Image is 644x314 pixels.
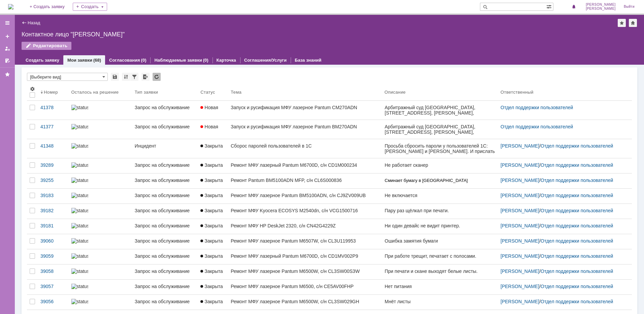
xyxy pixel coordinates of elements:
a: Наблюдаемые заявки [154,58,202,63]
div: (0) [141,58,147,63]
a: Новая [198,101,228,120]
a: Закрыта [198,249,228,264]
a: Карточка [217,58,236,63]
div: Запрос на обслуживание [135,238,195,244]
th: Номер [38,84,69,101]
th: Статус [198,84,228,101]
a: 41348 [38,139,69,158]
a: Запрос на обслуживание [132,280,198,294]
div: Описание [385,90,406,95]
a: Запрос на обслуживание [132,264,198,279]
img: statusbar-100 (1).png [71,253,88,259]
div: Добавить в избранное [618,19,626,27]
div: 39059 [40,253,66,259]
div: Ремонт МФУ лазерное Pantum M6500W, с/н CL3SW029GH [231,299,379,304]
a: statusbar-60 (1).png [69,139,132,158]
a: Закрыта [198,280,228,294]
a: [PERSON_NAME] [501,253,539,259]
div: Фильтрация... [130,73,138,81]
a: Мои согласования [2,55,13,66]
img: statusbar-100 (1).png [71,124,88,129]
a: Закрыта [198,204,228,219]
img: statusbar-60 (1).png [71,143,88,149]
div: / [501,223,624,228]
div: Ремонт МФУ лазерное Pantum BM5100ADN, с/н CJ9ZV009UB [231,193,379,198]
span: Настройки [30,86,35,92]
a: Назад [28,20,40,25]
div: (68) [93,58,101,63]
span: Закрыта [200,178,223,183]
span: Закрыта [200,193,223,198]
img: statusbar-100 (1).png [71,162,88,168]
div: Запрос на обслуживание [135,299,195,304]
div: Ответственный [501,90,534,95]
a: 39182 [38,204,69,219]
a: Согласования [109,58,140,63]
a: 41378 [38,101,69,120]
div: 39182 [40,208,66,213]
a: Закрыта [198,295,228,310]
img: statusbar-40 (1).png [71,193,88,198]
div: Запрос на обслуживание [135,253,195,259]
a: [PERSON_NAME] [501,238,539,244]
a: statusbar-100 (1).png [69,120,132,139]
a: Отдел поддержки пользователей [541,193,613,198]
a: Запрос на обслуживание [132,189,198,203]
div: Инцидент [135,143,195,149]
a: [PERSON_NAME] [501,284,539,289]
a: Соглашения/Услуги [244,58,287,63]
a: Запрос на обслуживание [132,120,198,139]
span: Закрыта [200,208,223,213]
a: statusbar-100 (1).png [69,249,132,264]
div: Запрос на обслуживание [135,193,195,198]
div: / [501,193,624,198]
img: statusbar-60 (1).png [71,208,88,213]
a: [PERSON_NAME] [501,223,539,228]
span: Новая [200,105,218,110]
div: Осталось на решение [71,90,119,95]
img: statusbar-0 (1).png [71,178,88,183]
th: Тема [228,84,382,101]
span: Закрыта [200,299,223,304]
div: 41378 [40,105,66,110]
div: Ремонт Pantum BM5100ADN MFP, с/н CL6S000836 [231,178,379,183]
span: Новая [200,124,218,129]
a: Отдел поддержки пользователей [541,299,613,304]
div: Запрос на обслуживание [135,105,195,110]
a: statusbar-100 (1).png [69,101,132,120]
div: Ремонт МФУ лазерное Pantum M6507W, с/н CL3U119953 [231,238,379,244]
a: Закрыта [198,174,228,188]
a: statusbar-100 (1).png [69,264,132,279]
a: Ремонт МФУ лазерное Pantum M6500, с/н CE5AV00FHP [228,280,382,294]
div: Запрос на обслуживание [135,284,195,289]
a: Запрос на обслуживание [132,204,198,219]
a: statusbar-0 (1).png [69,174,132,188]
a: [PERSON_NAME] [501,162,539,168]
a: [PERSON_NAME] [501,193,539,198]
div: Сортировка... [122,73,130,81]
img: statusbar-100 (1).png [71,269,88,274]
span: Закрыта [200,284,223,289]
a: 39059 [38,249,69,264]
a: 39060 [38,234,69,249]
a: Отдел поддержки пользователей [541,284,613,289]
a: Ремонт МФУ лазерное Pantum M6507W, с/н CL3U119953 [228,234,382,249]
a: 39255 [38,174,69,188]
span: Закрыта [200,253,223,259]
a: Отдел поддержки пользователей [541,208,613,213]
a: Новая [198,120,228,139]
div: Сделать домашней страницей [629,19,637,27]
span: Расширенный поиск [546,3,553,9]
a: Запуск и русификация МФУ лазерное Pantum BM270ADN [228,120,382,139]
a: 39183 [38,189,69,203]
div: 39058 [40,269,66,274]
a: Закрыта [198,219,228,234]
div: (0) [203,58,208,63]
div: Тип заявки [135,90,158,95]
div: 39289 [40,162,66,168]
a: Запрос на обслуживание [132,249,198,264]
div: Обновлять список [153,73,161,81]
a: Отдел поддержки пользователей [541,178,613,183]
div: Экспорт списка [141,73,150,81]
a: statusbar-100 (1).png [69,295,132,310]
